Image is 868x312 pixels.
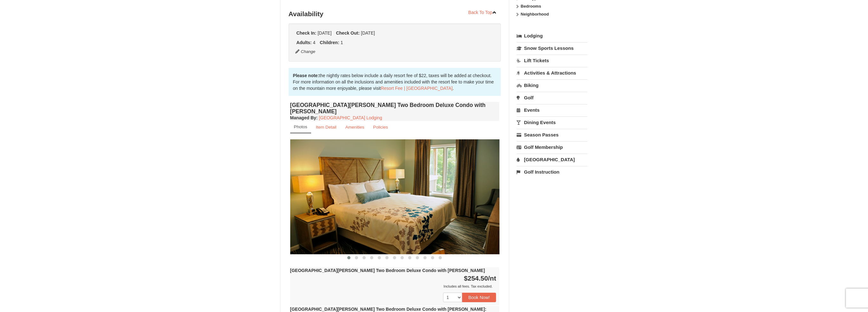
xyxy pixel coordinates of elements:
span: [DATE] [361,30,375,36]
a: Season Passes [517,129,587,141]
span: 1 [341,40,343,45]
strong: Check In: [297,30,317,36]
a: Snow Sports Lessons [517,42,587,54]
a: Golf Instruction [517,166,587,178]
div: Includes all fees. Tax excluded. [290,283,496,289]
strong: Adults: [297,40,312,45]
small: Amenities [345,125,364,129]
h4: [GEOGRAPHIC_DATA][PERSON_NAME] Two Bedroom Deluxe Condo with [PERSON_NAME] [290,102,499,115]
span: 4 [313,40,316,45]
div: the nightly rates below include a daily resort fee of $22, taxes will be added at checkout. For m... [289,68,501,96]
span: : [485,307,486,312]
a: [GEOGRAPHIC_DATA] [517,154,587,165]
span: Managed By [290,115,316,120]
strong: : [290,115,318,120]
a: Activities & Attractions [517,67,587,79]
strong: Children: [320,40,339,45]
a: [GEOGRAPHIC_DATA] Lodging [319,115,382,120]
a: Lift Tickets [517,55,587,66]
a: Back To Top [464,8,501,17]
a: Biking [517,79,587,91]
a: Dining Events [517,116,587,128]
img: 18876286-137-863bd0ca.jpg [290,139,499,254]
small: Policies [373,125,388,129]
a: Golf [517,92,587,103]
span: [DATE] [317,30,331,36]
small: Item Detail [316,125,336,129]
a: Lodging [517,30,587,42]
a: Events [517,104,587,116]
small: Photos [294,124,307,129]
h3: Availability [289,8,501,20]
a: Photos [290,121,311,133]
button: Change [295,48,316,55]
a: Resort Fee | [GEOGRAPHIC_DATA] [381,86,453,91]
strong: $254.50 [464,275,496,282]
button: Book Now! [462,293,496,302]
strong: Please note: [293,73,319,78]
strong: Check Out: [336,30,360,36]
strong: Bedrooms [521,4,541,9]
a: Golf Membership [517,141,587,153]
a: Policies [369,121,392,133]
a: Item Detail [312,121,341,133]
strong: [GEOGRAPHIC_DATA][PERSON_NAME] Two Bedroom Deluxe Condo with [PERSON_NAME] [290,268,485,273]
span: /nt [488,275,496,282]
a: Amenities [341,121,369,133]
strong: Neighborhood [521,12,549,17]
